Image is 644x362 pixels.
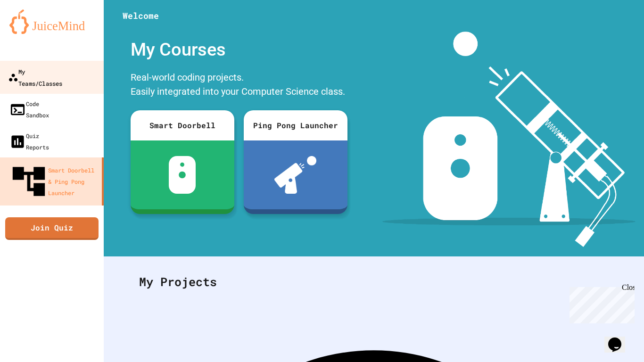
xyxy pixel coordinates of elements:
[9,130,49,153] div: Quiz Reports
[8,66,62,89] div: My Teams/Classes
[9,98,49,121] div: Code Sandbox
[126,32,352,68] div: My Courses
[4,4,65,60] div: Chat with us now!Close
[130,263,618,300] div: My Projects
[604,324,635,353] iframe: chat widget
[274,156,316,194] img: ppl-with-ball.png
[244,110,347,140] div: Ping Pong Launcher
[382,32,635,247] img: banner-image-my-projects.png
[169,156,196,194] img: sdb-white.svg
[5,217,99,240] a: Join Quiz
[126,68,352,103] div: Real-world coding projects. Easily integrated into your Computer Science class.
[566,283,635,323] iframe: chat widget
[9,9,94,34] img: logo-orange.svg
[131,110,234,140] div: Smart Doorbell
[9,162,98,201] div: Smart Doorbell & Ping Pong Launcher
